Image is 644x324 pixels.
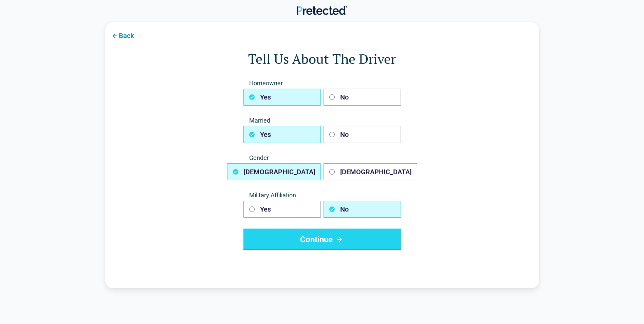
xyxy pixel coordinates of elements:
[324,163,417,180] button: [DEMOGRAPHIC_DATA]
[243,126,321,143] button: Yes
[324,89,401,106] button: No
[243,201,321,218] button: Yes
[324,126,401,143] button: No
[243,79,401,87] span: Homeowner
[243,89,321,106] button: Yes
[227,163,321,180] button: [DEMOGRAPHIC_DATA]
[243,154,401,162] span: Gender
[243,116,401,125] span: Married
[132,49,512,68] h1: Tell Us About The Driver
[243,229,401,250] button: Continue
[324,201,401,218] button: No
[105,28,140,43] button: Back
[243,191,401,199] span: Military Affiliation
